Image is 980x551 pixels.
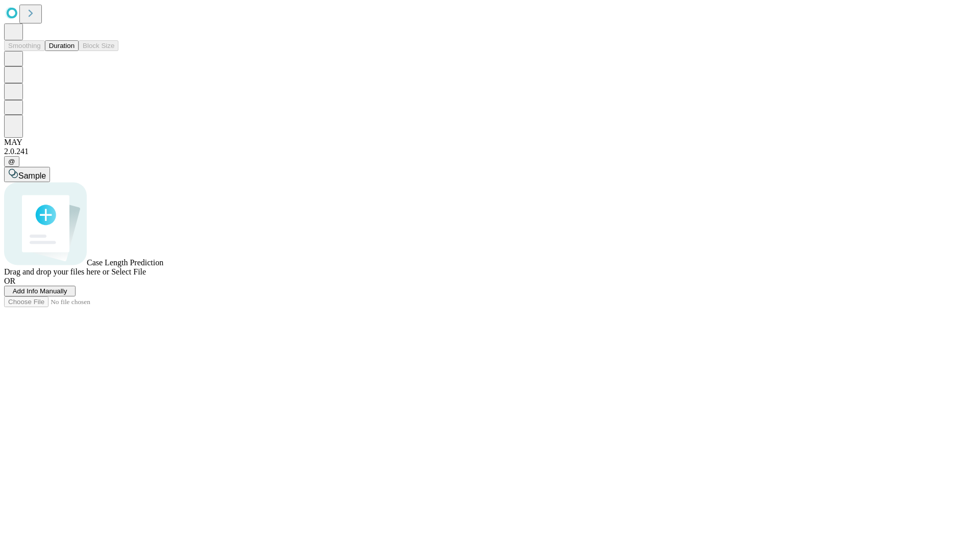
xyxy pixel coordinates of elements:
[4,286,76,296] button: Add Info Manually
[87,258,163,267] span: Case Length Prediction
[18,171,46,180] span: Sample
[111,267,146,276] span: Select File
[79,40,118,51] button: Block Size
[45,40,79,51] button: Duration
[13,287,67,295] span: Add Info Manually
[4,156,19,167] button: @
[4,267,109,276] span: Drag and drop your files here or
[4,167,50,182] button: Sample
[4,147,976,156] div: 2.0.241
[4,40,45,51] button: Smoothing
[4,138,976,147] div: MAY
[8,158,15,165] span: @
[4,277,15,285] span: OR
